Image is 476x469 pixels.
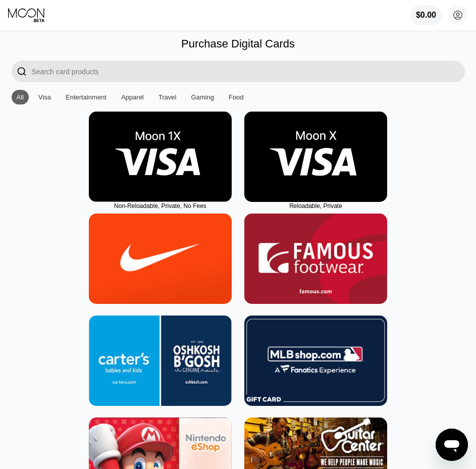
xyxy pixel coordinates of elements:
[229,93,244,101] div: Food
[17,66,27,77] div: 
[32,61,465,82] input: Search card products
[121,93,144,101] div: Apparel
[12,90,29,105] div: All
[89,202,232,210] div: Non-Reloadable, Private, No Fees
[38,93,51,101] div: Visa
[191,93,214,101] div: Gaming
[12,61,32,82] div: 
[116,90,149,105] div: Apparel
[244,202,387,210] div: Reloadable, Private
[153,90,182,105] div: Travel
[186,90,219,105] div: Gaming
[181,37,295,50] div: Purchase Digital Cards
[61,90,112,105] div: Entertainment
[436,429,468,461] iframe: Button to launch messaging window
[17,93,24,101] div: All
[66,93,107,101] div: Entertainment
[158,93,177,101] div: Travel
[224,90,249,105] div: Food
[33,90,56,105] div: Visa
[416,11,436,20] div: $0.00
[410,5,442,25] div: $0.00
